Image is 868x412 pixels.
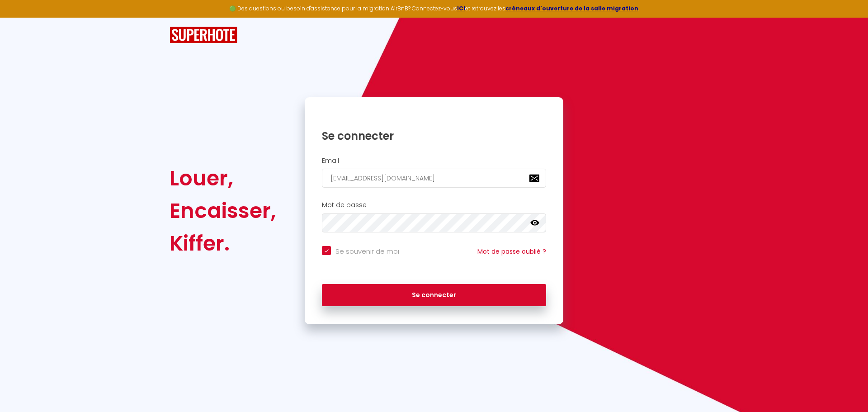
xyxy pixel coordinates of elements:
div: Louer, [170,162,276,194]
button: Se connecter [322,284,546,307]
a: Mot de passe oublié ? [477,247,546,256]
div: Encaisser, [170,194,276,227]
input: Ton Email [322,169,546,188]
h2: Email [322,157,546,165]
a: créneaux d'ouverture de la salle migration [505,5,638,12]
div: Kiffer. [170,227,276,260]
a: ICI [457,5,465,12]
h1: Se connecter [322,129,546,143]
h2: Mot de passe [322,201,546,209]
img: SuperHote logo [170,27,237,43]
